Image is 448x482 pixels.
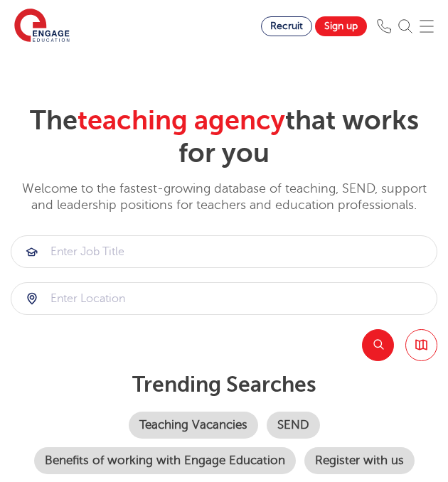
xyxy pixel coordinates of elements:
[14,9,70,44] img: Engage Education
[11,236,437,267] input: Submit
[315,16,367,36] a: Sign up
[11,105,437,170] h2: The that works for you
[261,16,312,36] a: Recruit
[34,447,296,474] a: Benefits of working with Engage Education
[270,21,303,31] span: Recruit
[267,412,320,439] a: SEND
[11,283,437,314] input: Submit
[420,19,434,33] img: Mobile Menu
[304,447,415,474] a: Register with us
[11,282,437,315] div: Submit
[398,19,412,33] img: Search
[11,372,437,397] p: Trending searches
[377,19,391,33] img: Phone
[129,412,258,439] a: Teaching Vacancies
[11,235,437,268] div: Submit
[362,329,394,361] button: Search
[11,181,437,214] p: Welcome to the fastest-growing database of teaching, SEND, support and leadership positions for t...
[78,105,285,136] span: teaching agency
